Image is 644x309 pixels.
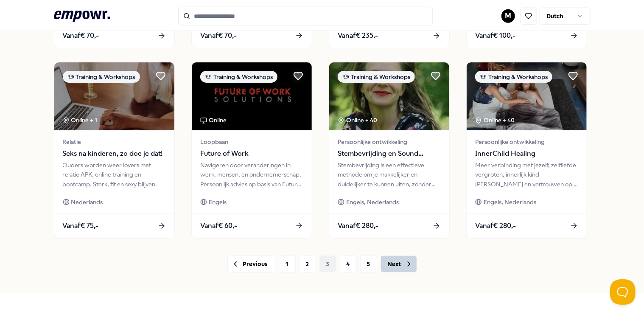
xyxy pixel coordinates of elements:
[200,30,237,41] span: Vanaf € 70,-
[338,220,378,231] span: Vanaf € 280,-
[340,256,357,272] button: 4
[54,62,175,239] a: package imageTraining & WorkshopsOnline + 1RelatieSeks na kinderen, zo doe je dat!Ouders worden w...
[381,256,417,272] button: Next
[192,62,312,130] img: package image
[475,71,552,83] div: Training & Workshops
[338,137,441,146] span: Persoonlijke ontwikkeling
[484,197,536,207] span: Engels, Nederlands
[200,160,303,189] div: Navigeren door veranderingen in werk, mensen, en ondernemerschap. Persoonlijk advies op basis van...
[346,197,399,207] span: Engels, Nederlands
[338,160,441,189] div: Stembevrijding is een effectieve methode om je makkelijker en duidelijker te kunnen uiten, zonder...
[475,220,516,231] span: Vanaf € 280,-
[63,220,99,231] span: Vanaf € 75,-
[54,62,174,130] img: package image
[475,30,515,41] span: Vanaf € 100,-
[475,160,578,189] div: Meer verbinding met jezelf, zelfliefde vergroten, innerlijk kind [PERSON_NAME] en vertrouwen op j...
[63,30,99,41] span: Vanaf € 70,-
[475,137,578,146] span: Persoonlijke ontwikkeling
[191,62,312,239] a: package imageTraining & WorkshopsOnlineLoopbaanFuture of WorkNavigeren door veranderingen in werk...
[71,197,103,207] span: Nederlands
[63,160,166,189] div: Ouders worden weer lovers met relatie APK, online training en bootcamp. Sterk, fit en sexy blijven.
[338,148,441,159] span: Stembevrijding en Sound Healing
[466,62,587,239] a: package imageTraining & WorkshopsOnline + 40Persoonlijke ontwikkelingInnerChild HealingMeer verbi...
[360,256,377,272] button: 5
[63,137,166,146] span: Relatie
[338,30,378,41] span: Vanaf € 235,-
[475,115,515,125] div: Online + 40
[279,256,296,272] button: 1
[63,71,140,83] div: Training & Workshops
[200,148,303,159] span: Future of Work
[338,115,377,125] div: Online + 40
[475,148,578,159] span: InnerChild Healing
[338,71,415,83] div: Training & Workshops
[200,137,303,146] span: Loopbaan
[63,115,98,125] div: Online + 1
[329,62,450,239] a: package imageTraining & WorkshopsOnline + 40Persoonlijke ontwikkelingStembevrijding en Sound Heal...
[227,256,275,272] button: Previous
[329,62,449,130] img: package image
[200,71,277,83] div: Training & Workshops
[200,115,227,125] div: Online
[610,279,636,305] iframe: Help Scout Beacon - Open
[200,220,237,231] span: Vanaf € 60,-
[467,62,587,130] img: package image
[299,256,316,272] button: 2
[501,9,515,23] button: M
[63,148,166,159] span: Seks na kinderen, zo doe je dat!
[209,197,227,207] span: Engels
[178,7,433,25] input: Search for products, categories or subcategories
